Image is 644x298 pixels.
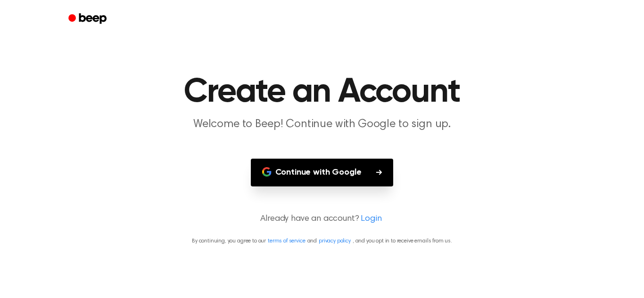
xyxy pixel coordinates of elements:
[319,238,351,244] a: privacy policy
[81,75,563,109] h1: Create an Account
[268,238,305,244] a: terms of service
[11,237,633,245] p: By continuing, you agree to our and , and you opt in to receive emails from us.
[141,117,503,132] p: Welcome to Beep! Continue with Google to sign up.
[361,213,381,226] a: Login
[11,213,633,226] p: Already have an account?
[251,159,394,186] button: Continue with Google
[62,10,115,28] a: Beep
